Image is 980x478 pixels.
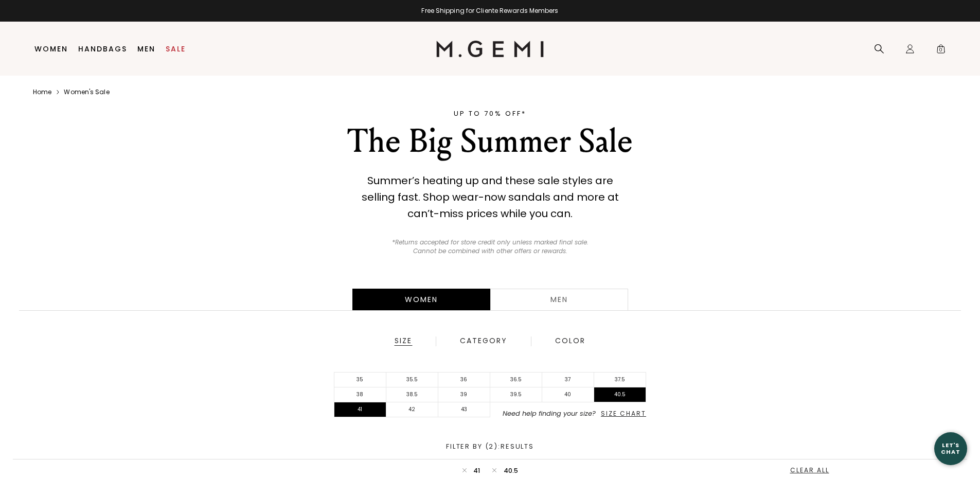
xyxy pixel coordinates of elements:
[13,443,967,450] div: Filter By (2) : Results
[790,467,834,474] div: Clear All
[386,402,438,417] li: 42
[33,88,51,96] a: Home
[490,387,542,402] li: 39.5
[438,402,490,417] li: 43
[78,45,127,53] a: Handbags
[351,172,629,222] div: Summer’s heating up and these sale styles are selling fast. Shop wear-now sandals and more at can...
[555,337,586,346] div: Color
[490,410,646,417] li: Need help finding your size?
[352,289,490,310] div: Women
[594,387,646,402] li: 40.5
[936,46,946,56] span: 0
[490,373,542,387] li: 36.5
[386,373,438,387] li: 35.5
[542,373,594,387] li: 37
[34,45,68,53] a: Women
[166,45,186,53] a: Sale
[394,337,413,346] div: Size
[312,109,669,119] div: UP TO 70% OFF*
[312,123,669,160] div: The Big Summer Sale
[386,238,594,256] p: *Returns accepted for store credit only unless marked final sale. Cannot be combined with other o...
[594,373,646,387] li: 37.5
[64,88,109,96] a: Women's sale
[438,373,490,387] li: 36
[490,289,628,310] a: Men
[386,387,438,402] li: 38.5
[601,409,646,418] span: Size Chart
[334,402,386,417] li: 41
[334,373,386,387] li: 35
[934,442,967,455] div: Let's Chat
[137,45,155,53] a: Men
[436,41,544,57] img: M.Gemi
[438,387,490,402] li: 39
[542,387,594,402] li: 40
[459,337,508,346] div: Category
[334,387,386,402] li: 38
